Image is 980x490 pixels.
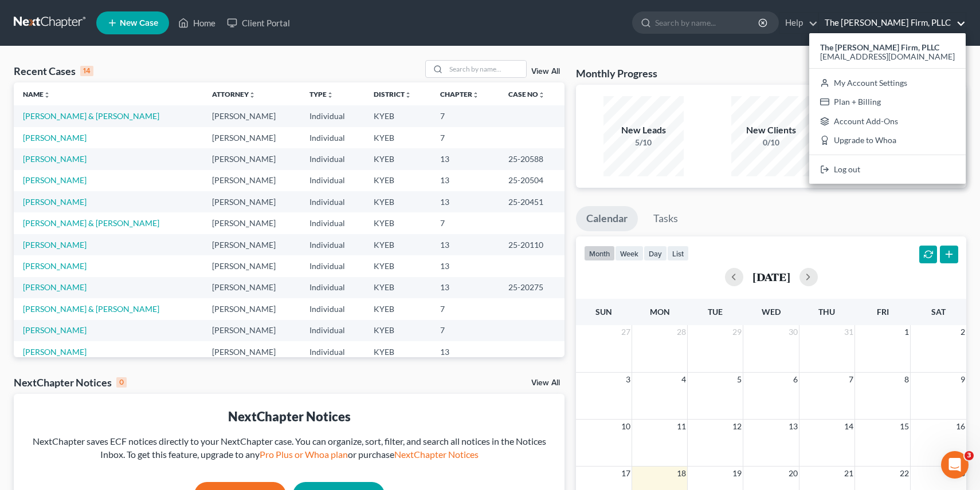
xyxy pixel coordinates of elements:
td: KYEB [364,127,431,148]
span: [EMAIL_ADDRESS][DOMAIN_NAME] [820,52,955,61]
i: unfold_more [44,92,50,98]
div: 0/10 [731,137,812,148]
a: My Account Settings [809,73,966,93]
span: 3 [965,451,974,460]
a: Tasks [643,206,688,231]
td: [PERSON_NAME] [203,341,300,362]
i: unfold_more [405,92,411,98]
div: New Leads [603,124,684,137]
span: 15 [899,420,910,433]
a: [PERSON_NAME] [23,154,87,164]
td: KYEB [364,255,431,276]
a: Calendar [576,206,638,231]
td: 25-20504 [499,170,565,191]
td: KYEB [364,170,431,191]
button: list [667,246,689,261]
td: [PERSON_NAME] [203,298,300,319]
td: [PERSON_NAME] [203,148,300,169]
a: [PERSON_NAME] [23,261,87,271]
i: unfold_more [472,92,479,98]
span: 16 [955,420,966,433]
span: 4 [680,373,687,386]
td: 7 [431,320,499,341]
span: 31 [843,325,854,339]
span: 18 [676,467,687,480]
span: 10 [620,420,632,433]
span: 6 [792,373,799,386]
td: [PERSON_NAME] [203,191,300,212]
td: 13 [431,148,499,169]
span: 29 [731,325,743,339]
a: [PERSON_NAME] [23,347,87,357]
a: Typeunfold_more [309,90,334,98]
span: Sun [595,307,612,317]
td: 13 [431,191,499,212]
button: week [615,246,644,261]
td: Individual [300,341,364,362]
h3: Monthly Progress [576,66,657,80]
div: 14 [80,66,93,76]
h2: [DATE] [752,271,790,283]
td: [PERSON_NAME] [203,212,300,234]
a: Pro Plus or Whoa plan [260,449,348,460]
span: 20 [787,467,799,480]
td: KYEB [364,148,431,169]
td: Individual [300,298,364,319]
span: Thu [818,307,835,317]
span: 28 [676,325,687,339]
span: Sat [931,307,946,317]
span: 3 [625,373,632,386]
a: View All [531,68,560,76]
a: Attorneyunfold_more [212,90,256,98]
td: [PERSON_NAME] [203,277,300,298]
td: KYEB [364,234,431,255]
span: 14 [843,420,854,433]
td: Individual [300,320,364,341]
td: 7 [431,105,499,127]
td: 25-20275 [499,277,565,298]
span: Mon [650,307,670,317]
a: View All [531,379,560,387]
span: 13 [787,420,799,433]
div: NextChapter Notices [23,408,555,425]
span: 5 [736,373,743,386]
div: Recent Cases [14,64,93,78]
td: KYEB [364,341,431,362]
a: [PERSON_NAME] [23,133,87,143]
td: [PERSON_NAME] [203,105,300,127]
a: [PERSON_NAME] & [PERSON_NAME] [23,218,159,228]
a: [PERSON_NAME] [23,197,87,207]
i: unfold_more [327,92,334,98]
a: [PERSON_NAME] [23,240,87,250]
div: 0 [116,377,127,388]
span: Tue [708,307,723,317]
iframe: Intercom live chat [941,451,969,479]
td: 13 [431,234,499,255]
td: Individual [300,127,364,148]
td: KYEB [364,298,431,319]
a: Case Nounfold_more [508,90,545,98]
td: Individual [300,277,364,298]
span: 12 [731,420,743,433]
td: 25-20451 [499,191,565,212]
span: Fri [877,307,889,317]
button: day [644,246,667,261]
input: Search by name... [446,61,526,77]
td: Individual [300,255,364,276]
span: 22 [899,467,910,480]
strong: The [PERSON_NAME] Firm, PLLC [820,42,939,52]
td: [PERSON_NAME] [203,170,300,191]
td: 7 [431,212,499,234]
a: Districtunfold_more [374,90,411,98]
td: Individual [300,234,364,255]
td: KYEB [364,105,431,127]
div: 5/10 [603,137,684,148]
td: [PERSON_NAME] [203,234,300,255]
a: Account Add-Ons [809,112,966,131]
div: NextChapter saves ECF notices directly to your NextChapter case. You can organize, sort, filter, ... [23,435,555,461]
a: Help [779,13,818,33]
td: KYEB [364,191,431,212]
a: Nameunfold_more [23,90,50,98]
span: 1 [903,325,910,339]
a: Log out [809,160,966,179]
